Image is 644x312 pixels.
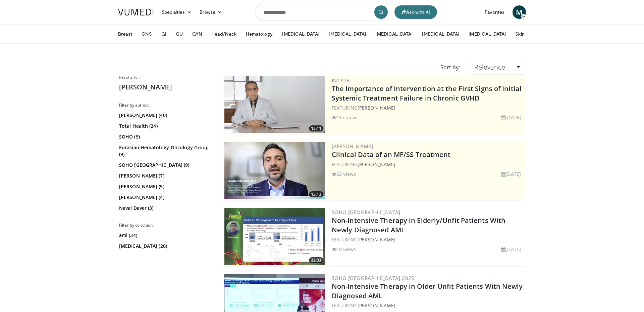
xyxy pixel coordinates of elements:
[332,216,505,234] a: Non-Intensive Therapy in Elderly/Unfit Patients With Newly Diagnosed AML
[309,191,323,197] span: 13:13
[224,208,325,265] img: a803b020-6671-4593-b87d-9049b219645d.300x170_q85_crop-smart_upscale.jpg
[501,114,521,121] li: [DATE]
[309,257,323,263] span: 22:33
[158,5,196,19] a: Specialties
[332,236,524,243] div: FEATURING
[114,27,136,41] button: Breast
[224,208,325,265] a: 22:33
[196,5,226,19] a: Browse
[119,83,213,91] h2: [PERSON_NAME]
[394,5,437,19] button: Ask with AI
[371,27,417,41] button: [MEDICAL_DATA]
[358,302,395,309] a: [PERSON_NAME]
[465,27,510,41] button: [MEDICAL_DATA]
[119,183,211,190] a: [PERSON_NAME] (5)
[501,170,521,178] li: [DATE]
[332,246,356,253] li: 18 views
[325,27,370,41] button: [MEDICAL_DATA]
[119,205,211,211] a: Naval Daver (3)
[278,27,323,41] button: [MEDICAL_DATA]
[332,77,349,84] a: Incyte
[119,75,213,80] p: Results for:
[157,27,170,41] button: GI
[119,123,211,129] a: Total Health (24)
[118,9,154,15] img: VuMedi Logo
[358,105,395,111] a: [PERSON_NAME]
[119,103,213,108] h3: Filter by author:
[332,302,524,309] div: FEATURING
[474,63,505,72] span: Relevance
[224,76,325,133] img: 7bb7e22e-722f-422f-be94-104809fefb72.png.300x170_q85_crop-smart_upscale.png
[358,161,395,167] a: [PERSON_NAME]
[242,27,277,41] button: Hematology
[224,76,325,133] a: 15:11
[172,27,187,41] button: GU
[119,112,211,119] a: [PERSON_NAME] (40)
[332,114,359,121] li: 157 views
[119,172,211,179] a: [PERSON_NAME] (7)
[119,144,211,158] a: Eurasian Hematology-Oncology Group (9)
[332,161,524,168] div: FEATURING
[358,236,395,243] a: [PERSON_NAME]
[255,4,389,20] input: Search topics, interventions
[207,27,240,41] button: Head/Neck
[481,5,508,19] a: Favorites
[513,5,526,19] a: M
[332,84,522,103] a: The Importance of Intervention at the First Signs of Initial Systemic Treatment Failure in Chroni...
[119,194,211,201] a: [PERSON_NAME] (4)
[435,60,465,75] div: Sort by:
[501,246,521,253] li: [DATE]
[418,27,463,41] button: [MEDICAL_DATA]
[470,60,525,75] a: Relevance
[224,142,325,199] img: 06aeabf6-d80b-411f-bad7-48e76a220ecd.png.300x170_q85_crop-smart_upscale.jpg
[119,223,213,228] h3: Filter by condition:
[511,27,528,41] button: Skin
[138,27,156,41] button: CNS
[332,282,523,300] a: Non-Intensive Therapy in Older Unfit Patients With Newly Diagnosed AML
[332,104,524,111] div: FEATURING
[119,162,211,168] a: SOHO [GEOGRAPHIC_DATA] (9)
[224,142,325,199] a: 13:13
[119,243,211,249] a: [MEDICAL_DATA] (20)
[309,125,323,131] span: 15:11
[119,232,211,239] a: aml (34)
[332,150,451,159] a: Clinical Data of an MF/SS Treatment
[119,133,211,140] a: SOHO (9)
[188,27,206,41] button: GYN
[332,170,356,178] li: 52 views
[332,275,415,281] a: SOHO [GEOGRAPHIC_DATA] 2025
[332,143,373,150] a: [PERSON_NAME]
[332,209,400,216] a: SOHO [GEOGRAPHIC_DATA]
